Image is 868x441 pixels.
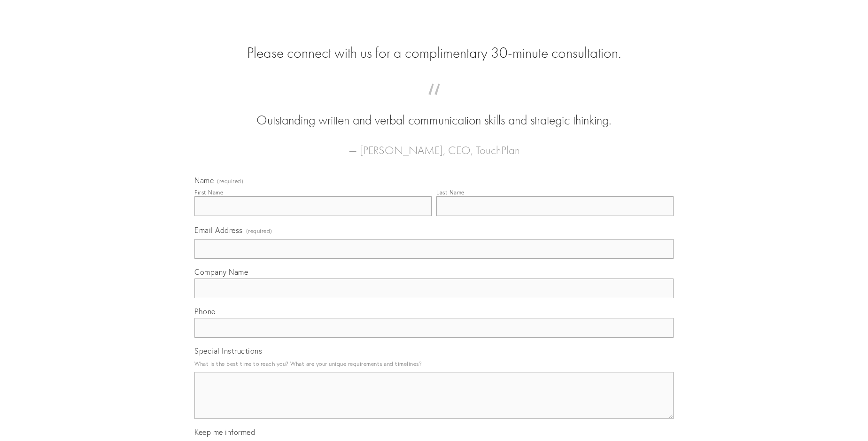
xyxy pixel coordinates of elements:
span: (required) [217,178,243,184]
span: Special Instructions [194,346,262,356]
div: Last Name [436,189,465,196]
p: What is the best time to reach you? What are your unique requirements and timelines? [194,357,674,370]
span: Phone [194,307,216,316]
span: (required) [246,224,272,237]
span: Email Address [194,225,243,235]
h2: Please connect with us for a complimentary 30-minute consultation. [194,44,674,62]
blockquote: Outstanding written and verbal communication skills and strategic thinking. [209,93,659,130]
span: Name [194,176,214,185]
span: Company Name [194,267,248,277]
figcaption: — [PERSON_NAME], CEO, TouchPlan [209,130,659,160]
div: First Name [194,189,223,196]
span: Keep me informed [194,427,255,437]
span: “ [209,93,659,111]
